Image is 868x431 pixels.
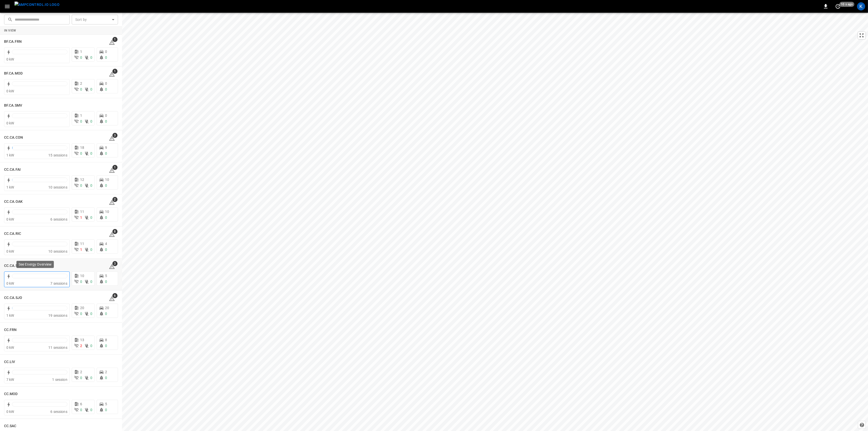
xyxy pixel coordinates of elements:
[112,197,117,202] span: 2
[48,249,67,253] span: 10 sessions
[80,280,82,284] span: 0
[80,376,82,380] span: 0
[80,113,82,118] span: 1
[6,313,14,318] span: 1 kW
[105,55,107,60] span: 0
[4,29,16,32] strong: In View
[105,344,107,348] span: 0
[105,178,109,182] span: 10
[90,280,92,284] span: 0
[105,146,107,150] span: 9
[4,359,15,365] h6: CC.LIV
[50,410,67,414] span: 6 sessions
[105,50,107,54] span: 0
[80,119,82,123] span: 0
[80,344,82,348] span: 2
[19,262,52,267] p: See Energy Overview
[6,410,14,414] span: 0 kW
[4,199,23,205] h6: CC.CA.OAK
[80,178,84,182] span: 12
[6,217,14,221] span: 0 kW
[105,370,107,374] span: 2
[80,248,82,252] span: 1
[90,55,92,60] span: 0
[80,408,82,412] span: 0
[105,312,107,316] span: 0
[105,81,107,85] span: 0
[105,280,107,284] span: 0
[6,121,14,125] span: 0 kW
[90,215,92,220] span: 0
[834,2,842,10] button: set refresh interval
[80,338,84,342] span: 13
[105,408,107,412] span: 0
[80,402,82,406] span: 6
[112,133,117,138] span: 3
[48,313,67,318] span: 19 sessions
[105,215,107,220] span: 0
[105,338,107,342] span: 8
[857,2,865,10] div: profile-icon
[52,378,67,382] span: 1 session
[105,306,109,310] span: 20
[90,87,92,91] span: 0
[80,370,82,374] span: 2
[4,39,22,45] h6: BF.CA.FRN
[48,153,67,157] span: 15 sessions
[4,327,17,333] h6: CC.FRN
[105,183,107,188] span: 0
[105,113,107,118] span: 0
[50,281,67,285] span: 7 sessions
[80,274,84,278] span: 10
[105,210,109,214] span: 10
[112,261,117,266] span: 3
[80,55,82,60] span: 0
[105,242,107,246] span: 4
[4,263,22,269] h6: CC.CA.SFF
[4,103,22,108] h6: BF.CA.SMV
[112,37,117,42] span: 1
[4,423,17,429] h6: CC.SAC
[6,185,14,189] span: 1 kW
[80,183,82,188] span: 0
[90,408,92,412] span: 0
[4,71,23,76] h6: BF.CA.MOD
[105,376,107,380] span: 0
[6,249,14,253] span: 0 kW
[14,2,60,8] img: ampcontrol.io logo
[90,183,92,188] span: 0
[48,346,67,350] span: 11 sessions
[112,165,117,170] span: 1
[80,306,84,310] span: 20
[90,151,92,155] span: 0
[90,376,92,380] span: 0
[90,312,92,316] span: 0
[112,69,117,74] span: 1
[4,231,21,237] h6: CC.CA.RIC
[50,217,67,221] span: 6 sessions
[80,151,82,155] span: 0
[90,248,92,252] span: 0
[80,312,82,316] span: 0
[90,119,92,123] span: 0
[105,87,107,91] span: 0
[80,146,84,150] span: 18
[105,119,107,123] span: 0
[80,81,82,85] span: 2
[105,151,107,155] span: 0
[4,391,18,397] h6: CC.MOD
[6,378,14,382] span: 7 kW
[112,229,117,234] span: 8
[80,215,82,220] span: 1
[48,185,67,189] span: 10 sessions
[105,402,107,406] span: 5
[4,295,22,301] h6: CC.CA.SJO
[840,2,855,7] span: 10 s ago
[90,344,92,348] span: 0
[6,281,14,285] span: 0 kW
[80,210,84,214] span: 11
[112,293,117,298] span: 6
[6,57,14,61] span: 0 kW
[80,50,82,54] span: 1
[80,87,82,91] span: 0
